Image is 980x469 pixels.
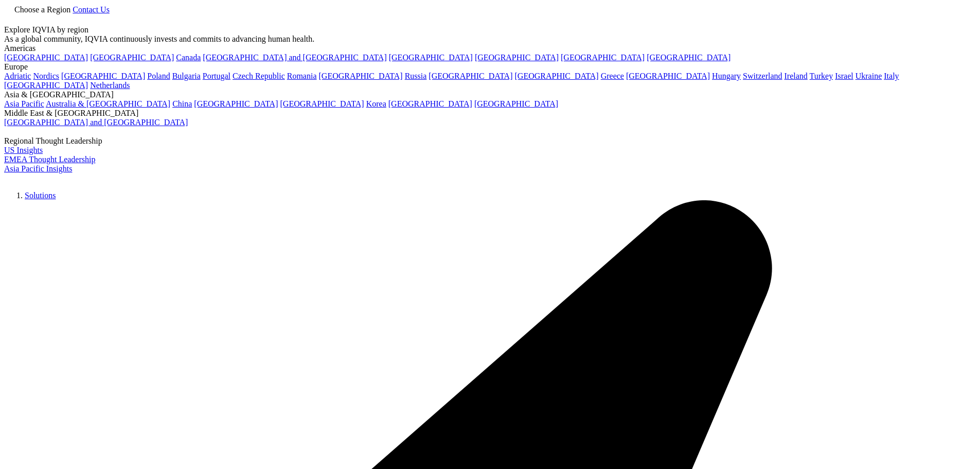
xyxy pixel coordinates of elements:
div: Regional Thought Leadership [4,136,976,146]
a: Adriatic [4,72,31,80]
span: Choose a Region [14,5,70,14]
a: US Insights [4,146,43,154]
a: [GEOGRAPHIC_DATA] and [GEOGRAPHIC_DATA] [4,118,188,127]
div: Europe [4,62,976,72]
div: Middle East & [GEOGRAPHIC_DATA] [4,109,976,118]
div: Asia & [GEOGRAPHIC_DATA] [4,90,976,99]
a: [GEOGRAPHIC_DATA] [4,53,88,62]
a: Asia Pacific Insights [4,164,72,173]
div: Americas [4,44,976,53]
a: EMEA Thought Leadership [4,155,95,164]
div: As a global community, IQVIA continuously invests and commits to advancing human health. [4,34,976,44]
a: Contact Us [73,5,110,14]
div: Explore IQVIA by region [4,25,976,34]
a: [GEOGRAPHIC_DATA] [4,81,88,90]
a: Asia Pacific [4,99,44,108]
